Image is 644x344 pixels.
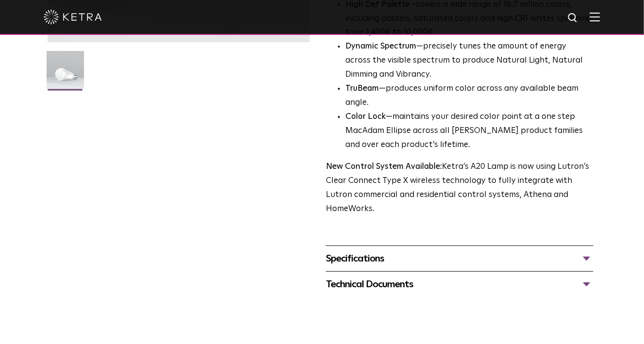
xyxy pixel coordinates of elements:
[47,51,84,96] img: A20-Lamp-2021-Web-Square
[345,40,593,82] li: —precisely tunes the amount of energy across the visible spectrum to produce Natural Light, Natur...
[44,10,102,24] img: ketra-logo-2019-white
[345,113,386,121] strong: Color Lock
[326,251,593,266] div: Specifications
[326,163,442,171] strong: New Control System Available:
[345,42,416,50] strong: Dynamic Spectrum
[567,12,579,24] img: search icon
[590,12,600,21] img: Hamburger%20Nav.svg
[345,84,379,93] strong: TruBeam
[345,82,593,110] li: —produces uniform color across any available beam angle.
[326,277,593,292] div: Technical Documents
[345,110,593,152] li: —maintains your desired color point at a one step MacAdam Ellipse across all [PERSON_NAME] produc...
[326,160,593,216] p: Ketra’s A20 Lamp is now using Lutron’s Clear Connect Type X wireless technology to fully integrat...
